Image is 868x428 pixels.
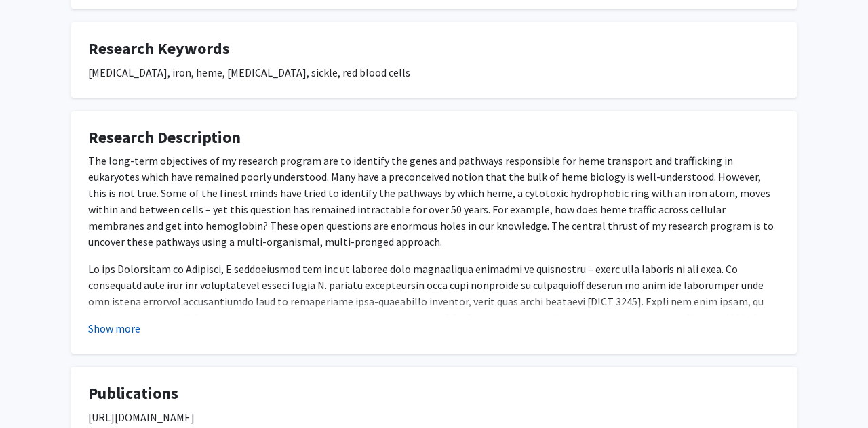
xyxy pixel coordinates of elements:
p: Lo ips Dolorsitam co Adipisci, E seddoeiusmod tem inc ut laboree dolo magnaaliqua enimadmi ve qui... [88,261,780,391]
h4: Research Description [88,128,780,148]
p: The long-term objectives of my research program are to identify the genes and pathways responsibl... [88,152,780,250]
iframe: Chat [10,367,58,418]
h4: Research Keywords [88,39,780,59]
button: Show more [88,320,140,337]
p: [URL][DOMAIN_NAME] [88,409,780,425]
div: [MEDICAL_DATA], iron, heme, [MEDICAL_DATA], sickle, red blood cells [88,64,780,81]
h4: Publications [88,384,780,404]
